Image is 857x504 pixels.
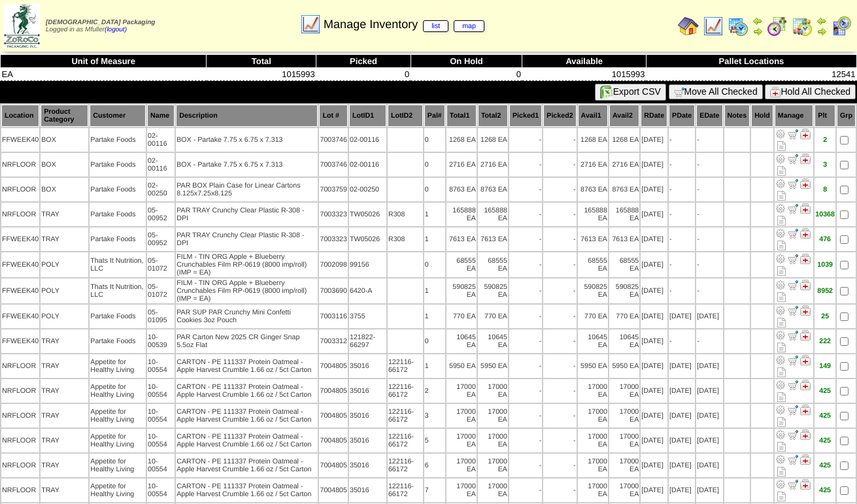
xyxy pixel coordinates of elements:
[800,203,811,214] img: Manage Hold
[147,305,175,328] td: 05-01095
[578,203,608,226] td: 165888 EA
[446,354,477,378] td: 5950 EA
[775,429,786,440] img: Adjust
[696,252,722,277] td: -
[788,178,798,189] img: Move
[788,228,798,239] img: Move
[696,128,722,152] td: -
[41,379,88,403] td: TRAY
[767,16,788,37] img: calendarblend.gif
[424,203,445,226] td: 1
[90,227,146,251] td: Partake Foods
[609,354,639,378] td: 5950 EA
[775,330,786,341] img: Adjust
[319,227,348,251] td: 7003323
[478,153,508,176] td: 2716 EA
[800,380,811,390] img: Manage Hold
[703,16,724,37] img: line_graph.gif
[424,329,445,353] td: 0
[669,329,695,353] td: -
[147,354,175,378] td: 10-00554
[509,153,542,176] td: -
[543,105,576,127] th: Picked2
[1,252,39,277] td: FFWEEK40
[800,178,811,189] img: Manage Hold
[424,153,445,176] td: 0
[319,354,348,378] td: 7004805
[349,105,386,127] th: LotID1
[446,227,477,251] td: 7613 EA
[1,305,39,328] td: FFWEEK40
[446,252,477,277] td: 68555 EA
[669,305,695,328] td: [DATE]
[543,178,576,201] td: -
[788,154,798,164] img: Move
[751,105,773,127] th: Hold
[90,379,146,403] td: Appetite for Healthy Living
[752,16,763,26] img: arrowleft.gif
[777,141,786,151] i: Note
[300,14,321,35] img: line_graph.gif
[90,354,146,378] td: Appetite for Healthy Living
[788,405,798,415] img: Move
[775,380,786,390] img: Adjust
[578,329,608,353] td: 10645 EA
[349,278,386,303] td: 6420-A
[646,55,856,68] th: Pallet Locations
[147,329,175,353] td: 10-00539
[147,278,175,303] td: 05-01072
[446,203,477,226] td: 165888 EA
[788,129,798,139] img: Move
[424,305,445,328] td: 1
[641,252,667,277] td: [DATE]
[41,128,88,152] td: BOX
[90,178,146,201] td: Partake Foods
[775,305,786,316] img: Adjust
[90,252,146,277] td: Thats It Nutrition, LLC
[324,18,484,31] span: Manage Inventory
[176,354,318,378] td: CARTON - PE 111337 Protein Oatmeal - Apple Harvest Crumble 1.66 oz / 5ct Carton
[41,329,88,353] td: TRAY
[775,178,786,189] img: Adjust
[1,128,39,152] td: FFWEEK40
[765,84,856,99] button: Hold All Checked
[478,178,508,201] td: 8763 EA
[777,166,786,176] i: Note
[578,305,608,328] td: 770 EA
[800,429,811,440] img: Manage Hold
[349,203,386,226] td: TW05026
[349,227,386,251] td: TW05026
[1,153,39,176] td: NRFLOOR
[609,305,639,328] td: 770 EA
[696,278,722,303] td: -
[578,354,608,378] td: 5950 EA
[815,337,835,345] div: 222
[641,203,667,226] td: [DATE]
[609,252,639,277] td: 68555 EA
[388,227,423,251] td: R308
[176,227,318,251] td: PAR TRAY Crunchy Clear Plastic R-308 - DPI
[388,203,423,226] td: R308
[770,87,781,97] img: hold.gif
[543,354,576,378] td: -
[46,19,155,26] span: [DEMOGRAPHIC_DATA] Packaging
[316,55,411,68] th: Picked
[349,153,386,176] td: 02-00116
[815,105,835,127] th: Plt
[478,252,508,277] td: 68555 EA
[319,178,348,201] td: 7003759
[349,305,386,328] td: 3755
[319,105,348,127] th: Lot #
[446,178,477,201] td: 8763 EA
[319,203,348,226] td: 7003323
[176,128,318,152] td: BOX - Partake 7.75 x 6.75 x 7.313
[319,128,348,152] td: 7003746
[609,178,639,201] td: 8763 EA
[641,329,667,353] td: [DATE]
[424,252,445,277] td: 0
[478,105,508,127] th: Total2
[578,128,608,152] td: 1268 EA
[641,128,667,152] td: [DATE]
[478,128,508,152] td: 1268 EA
[319,153,348,176] td: 7003746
